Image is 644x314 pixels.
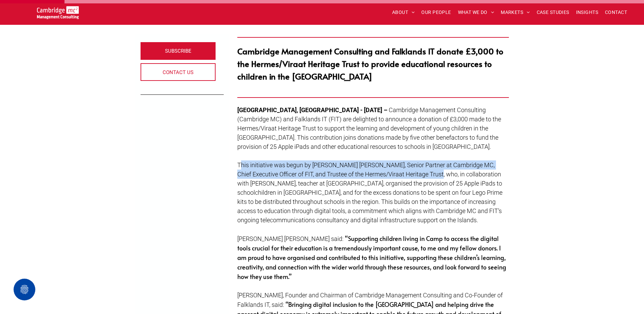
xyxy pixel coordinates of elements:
[237,106,501,150] span: Cambridge Management Consulting (Cambridge MC) and Falklands IT (FIT) are delighted to announce a...
[237,161,502,224] span: This initiative was begun by [PERSON_NAME] [PERSON_NAME], Senior Partner at Cambridge MC, Chief E...
[163,64,194,81] span: CONTACT US
[237,235,344,242] span: [PERSON_NAME] [PERSON_NAME] said:
[37,6,79,19] img: Go to Homepage
[237,106,387,114] strong: [GEOGRAPHIC_DATA], [GEOGRAPHIC_DATA] - [DATE] –
[418,7,454,18] a: OUR PEOPLE
[455,7,498,18] a: WHAT WE DO
[389,7,418,18] a: ABOUT
[497,7,533,18] a: MARKETS
[602,7,630,18] a: CONTACT
[141,42,216,60] a: SUBSCRIBE
[237,292,503,308] span: [PERSON_NAME], Founder and Chairman of Cambridge Management Consulting and Co-Founder of Falkland...
[237,234,506,281] span: “Supporting children living in Camp to access the digital tools crucial for their education is a ...
[573,7,602,18] a: INSIGHTS
[237,46,503,82] strong: Cambridge Management Consulting and Falklands IT donate £3,000 to the Hermes/Viraat Heritage Trus...
[533,7,573,18] a: CASE STUDIES
[141,63,216,81] a: CONTACT US
[165,42,191,59] span: SUBSCRIBE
